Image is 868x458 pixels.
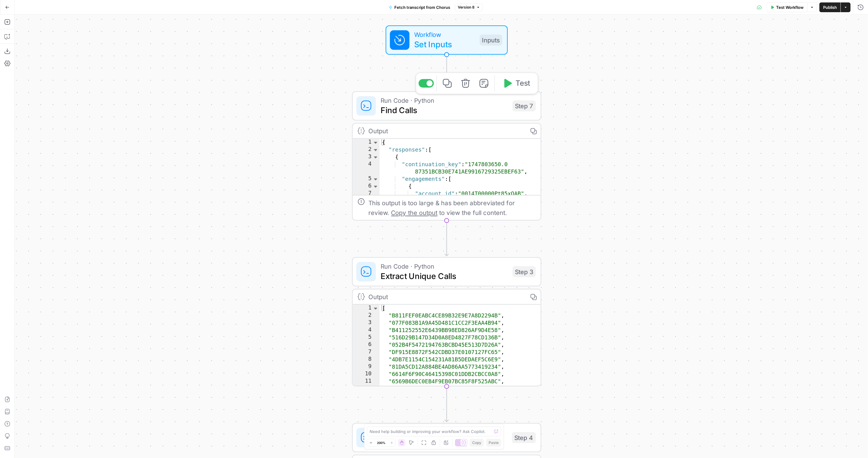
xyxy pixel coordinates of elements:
div: 5 [353,175,380,183]
span: Paste [489,440,499,445]
div: 11 [353,378,380,385]
div: Run Code · PythonFind CallsStep 7TestOutput{ "responses":[ { "continuation_key":"1747803650.0 873... [352,91,541,220]
div: Inputs [480,34,502,45]
div: 4 [353,327,380,334]
span: Extract Unique Calls [381,270,508,282]
span: Toggle code folding, rows 2 through 26 [372,146,379,153]
div: 1 [353,139,380,146]
div: 6 [353,183,380,190]
span: Run Code · Python [381,261,508,271]
div: This output is too large & has been abbreviated for review. to view the full content. [369,198,536,217]
div: 7 [353,190,380,197]
button: Paste [486,439,501,447]
button: Version 8 [455,3,483,11]
div: 3 [353,153,380,161]
div: Step 7 [513,100,536,111]
div: 10 [353,370,380,378]
div: 7 [353,349,380,356]
div: 4 [353,161,380,175]
div: 1 [353,305,380,312]
span: 200% [377,440,385,445]
button: Publish [819,2,841,12]
span: Toggle code folding, rows 1 through 27 [372,139,379,146]
g: Edge from step_3 to step_4 [445,386,449,422]
span: Fetch Transcript [381,436,507,448]
div: WorkflowSet InputsInputs [352,25,541,55]
div: 3 [353,319,380,327]
div: 9 [353,363,380,370]
div: 2 [353,312,380,319]
div: Output [369,126,523,136]
span: Copy the output [391,209,438,216]
span: Run Code · Python [381,427,507,437]
div: Output [369,292,523,302]
span: Publish [823,4,837,10]
div: 12 [353,385,380,392]
span: Version 8 [458,5,475,10]
span: Toggle code folding, rows 6 through 23 [372,183,379,190]
span: Workflow [414,30,475,39]
span: Run Code · Python [381,95,508,105]
div: Step 4 [512,432,536,443]
div: Step 3 [513,266,536,277]
span: Test Workflow [776,4,804,10]
span: Toggle code folding, rows 5 through 24 [372,175,379,183]
span: Set Inputs [414,38,475,50]
span: Toggle code folding, rows 3 through 25 [372,153,379,161]
span: Toggle code folding, rows 1 through 42 [372,305,379,312]
g: Edge from start to step_7 [445,54,449,90]
div: 8 [353,356,380,363]
button: Test Workflow [767,2,807,12]
span: Find Calls [381,104,508,116]
span: Copy [472,440,481,445]
span: Fetch transcript from Chorus [394,4,450,10]
g: Edge from step_7 to step_3 [445,220,449,256]
div: 5 [353,334,380,341]
button: Copy [470,439,484,447]
div: Run Code · PythonExtract Unique CallsStep 3Output[ "B811FEF0EABC4CE89B32E9E7A8D2294B", "077F083B1... [352,257,541,386]
div: 2 [353,146,380,153]
button: Fetch transcript from Chorus [385,2,454,12]
div: 6 [353,341,380,349]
